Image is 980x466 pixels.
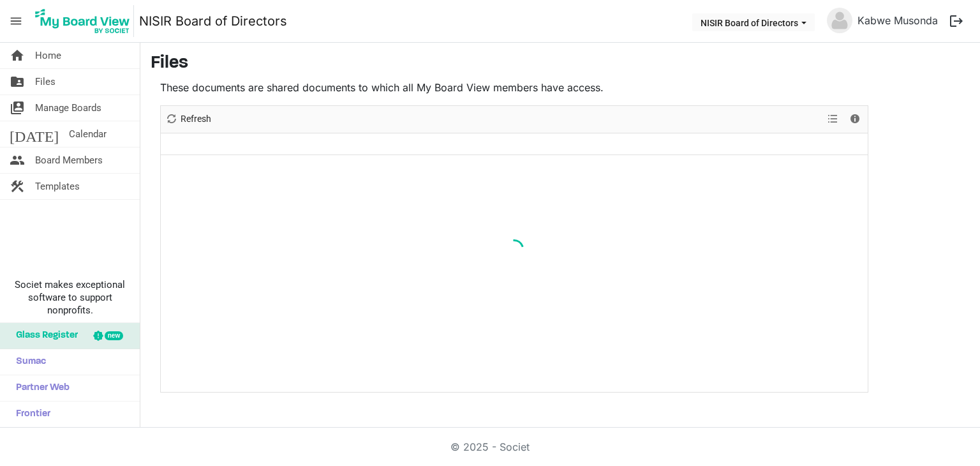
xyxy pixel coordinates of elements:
[943,8,970,34] button: logout
[35,95,101,121] span: Manage Boards
[10,95,25,121] span: switch_account
[10,121,59,147] span: [DATE]
[10,375,70,401] span: Partner Web
[10,174,25,199] span: construction
[139,8,287,34] a: NISIR Board of Directors
[35,147,103,173] span: Board Members
[10,147,25,173] span: people
[4,9,28,33] span: menu
[6,278,134,317] span: Societ makes exceptional software to support nonprofits.
[852,8,943,33] a: Kabwe Musonda
[35,69,56,94] span: Files
[10,43,25,68] span: home
[105,331,123,340] div: new
[35,43,61,68] span: Home
[69,121,107,147] span: Calendar
[692,13,815,31] button: NISIR Board of Directors dropdownbutton
[10,402,50,427] span: Frontier
[827,8,852,33] img: no-profile-picture.svg
[10,69,25,94] span: folder_shared
[31,5,134,37] img: My Board View Logo
[160,80,868,95] p: These documents are shared documents to which all My Board View members have access.
[31,5,139,37] a: My Board View Logo
[10,349,46,375] span: Sumac
[10,323,78,349] span: Glass Register
[35,174,80,199] span: Templates
[151,53,970,75] h3: Files
[450,440,530,453] a: © 2025 - Societ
